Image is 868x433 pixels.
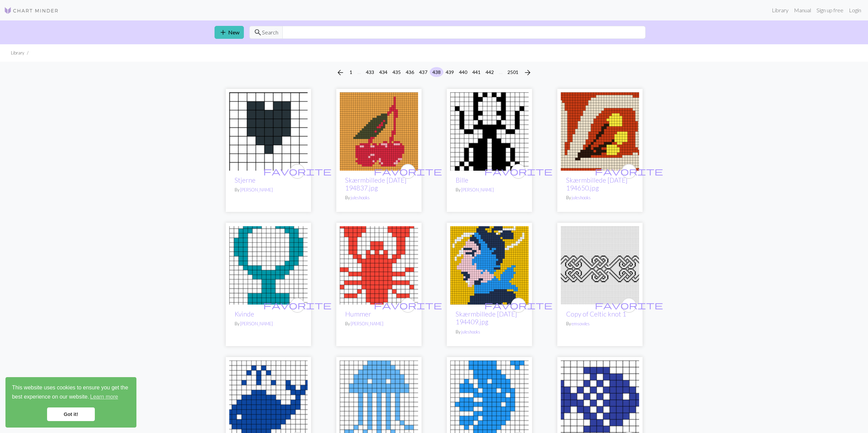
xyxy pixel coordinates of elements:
span: arrow_forward [524,68,532,77]
button: Previous [334,67,347,78]
span: favorite [484,166,553,176]
span: favorite [374,300,442,310]
a: Stjerne [235,176,255,184]
span: favorite [263,300,332,310]
img: Skærmbillede 2025-01-17 194409.jpg [450,226,529,305]
a: Skærmbillede [DATE] 194650.jpg [566,176,628,192]
span: search [254,28,262,37]
p: By [235,187,302,193]
li: Library [11,50,24,56]
i: favourite [484,165,553,178]
img: Hummer [340,226,418,305]
p: By [345,195,413,201]
img: Bille [450,92,529,171]
img: Skærmbillede 2025-01-17 194837.jpg [340,92,418,171]
button: favourite [290,298,305,313]
a: Skærmbillede 2025-01-17 194837.jpg [340,127,418,134]
a: Hval [229,396,308,402]
button: favourite [400,164,415,179]
img: Celtic knot 1 [561,226,639,305]
a: [PERSON_NAME] [351,321,383,326]
a: Stjerne [229,127,308,134]
a: Celtic knot 1 [561,261,639,268]
span: favorite [595,300,663,310]
a: juleshooks [351,195,370,200]
a: Fisk [561,396,639,402]
i: favourite [374,298,442,312]
a: Skærmbillede [DATE] 194409.jpg [456,310,517,326]
button: Next [521,67,534,78]
button: favourite [511,298,526,313]
a: emsowles [572,321,590,326]
span: This website uses cookies to ensure you get the best experience on our website. [12,384,130,402]
a: Vandmand [340,396,418,402]
button: favourite [290,164,305,179]
button: 435 [390,67,403,77]
span: favorite [263,166,332,176]
img: Kvinde [229,226,308,305]
button: 442 [483,67,497,77]
button: favourite [400,298,415,313]
div: cookieconsent [5,377,136,428]
a: Kvinde [229,261,308,268]
i: favourite [374,165,442,178]
button: 437 [416,67,430,77]
a: juleshooks [461,329,480,335]
span: favorite [374,166,442,176]
img: Logo [4,6,59,15]
i: favourite [484,298,553,312]
img: Stjerne [229,92,308,171]
span: favorite [595,166,663,176]
a: Kvinde [235,310,254,318]
a: dismiss cookie message [47,407,95,421]
a: [PERSON_NAME] [240,321,273,326]
a: juleshooks [572,195,591,200]
a: Skærmbillede 2025-01-17 194409.jpg [450,261,529,268]
nav: Page navigation [334,67,534,78]
button: favourite [511,164,526,179]
span: favorite [484,300,553,310]
a: Bille [456,176,468,184]
button: 434 [377,67,390,77]
p: By [235,321,302,327]
a: Sign up free [814,3,846,17]
p: By [566,195,634,201]
a: Login [846,3,864,17]
i: favourite [595,298,663,312]
a: Hummer [345,310,371,318]
a: learn more about cookies [89,392,119,402]
button: favourite [621,298,636,313]
i: Next [524,68,532,77]
a: Copy of Celtic knot 1 [566,310,626,318]
button: 2501 [505,67,521,77]
p: By [456,329,523,335]
i: favourite [263,165,332,178]
button: 439 [443,67,457,77]
a: Skærmbillede [DATE] 194837.jpg [345,176,407,192]
img: Skærmbillede 2025-01-17 194650.jpg [561,92,639,171]
a: Bille [450,127,529,134]
a: Library [769,3,791,17]
span: arrow_back [336,68,344,77]
button: 441 [470,67,483,77]
a: [PERSON_NAME] [461,187,494,192]
a: New [215,26,244,39]
span: Search [262,28,278,36]
a: Manual [791,3,814,17]
span: add [219,28,227,37]
button: 438 [430,67,443,77]
a: Søhest [450,396,529,402]
a: [PERSON_NAME] [240,187,273,192]
p: By [566,321,634,327]
a: Hummer [340,261,418,268]
i: favourite [595,165,663,178]
button: 436 [403,67,417,77]
a: Skærmbillede 2025-01-17 194650.jpg [561,127,639,134]
i: Previous [336,68,344,77]
i: favourite [263,298,332,312]
button: 1 [347,67,355,77]
button: 440 [456,67,470,77]
button: 433 [363,67,377,77]
p: By [345,321,413,327]
button: favourite [621,164,636,179]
